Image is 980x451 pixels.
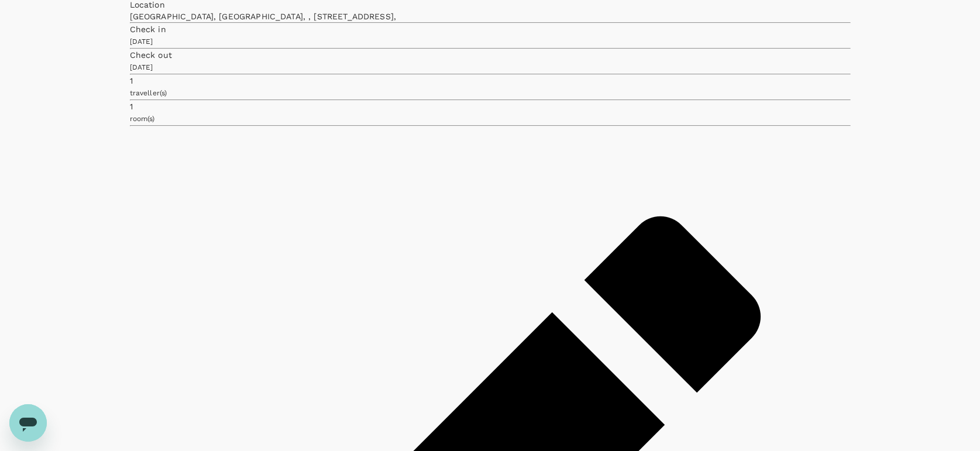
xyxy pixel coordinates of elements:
[130,89,167,97] span: traveller(s)
[130,101,851,112] div: 1
[130,63,153,71] span: [DATE]
[130,75,851,87] div: 1
[130,49,851,61] div: Check out
[130,11,851,22] div: [GEOGRAPHIC_DATA], [GEOGRAPHIC_DATA], , [STREET_ADDRESS],
[9,404,47,442] iframe: Button to launch messaging window
[130,23,851,35] div: Check in
[130,115,155,123] span: room(s)
[130,37,153,46] span: [DATE]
